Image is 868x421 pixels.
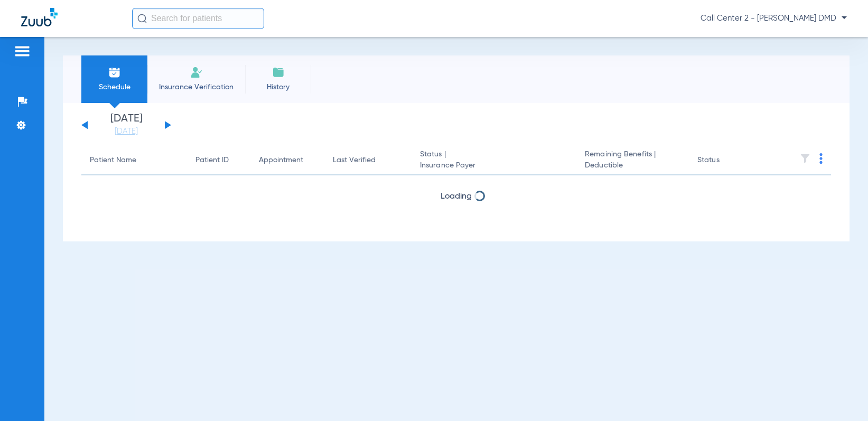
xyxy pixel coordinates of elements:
span: Insurance Payer [420,160,568,171]
input: Search for patients [132,8,264,29]
img: group-dot-blue.svg [819,153,823,164]
span: Loading [441,192,472,201]
img: Zuub Logo [21,8,58,26]
div: Patient Name [90,155,136,166]
div: Patient Name [90,155,179,166]
span: Deductible [585,160,680,171]
img: History [272,66,285,79]
div: Patient ID [195,155,229,166]
th: Status [689,146,760,175]
th: Remaining Benefits | [576,146,689,175]
div: Last Verified [333,155,403,166]
div: Last Verified [333,155,376,166]
img: filter.svg [800,153,810,164]
img: hamburger-icon [14,45,31,58]
img: Manual Insurance Verification [190,66,203,79]
li: [DATE] [95,114,158,137]
span: Schedule [89,82,139,92]
img: Search Icon [137,14,147,23]
th: Status | [412,146,576,175]
img: Schedule [108,66,121,79]
div: Patient ID [195,155,242,166]
span: History [253,82,303,92]
div: Appointment [259,155,303,166]
span: Insurance Verification [155,82,237,92]
a: [DATE] [95,126,158,137]
span: Call Center 2 - [PERSON_NAME] DMD [701,13,847,24]
div: Appointment [259,155,316,166]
